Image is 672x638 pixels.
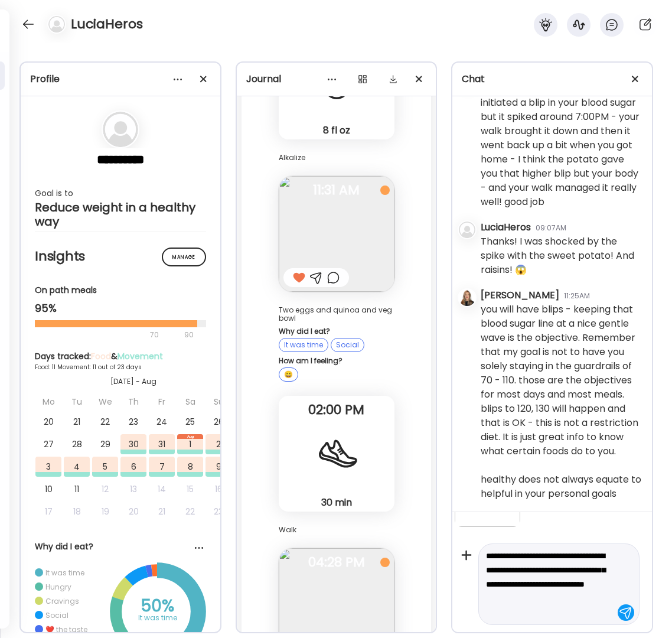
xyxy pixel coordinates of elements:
div: 20 [120,502,146,522]
span: Food [91,350,111,362]
div: Hungry [45,582,71,592]
div: Why did I eat? [35,541,206,553]
div: Two eggs and quinoa and veg bowl [279,306,394,323]
span: Movement [118,350,163,362]
img: bg-avatar-default.svg [103,112,138,147]
div: 10 [35,479,61,499]
h2: Insights [35,248,206,265]
div: 😀 [279,367,298,382]
div: 30 min [283,496,390,509]
div: 18 [64,502,90,522]
div: Thanks! I was shocked by the spike with the sweet potato! And raisins! 😱 [481,235,642,277]
div: 13 [120,479,146,499]
div: 21 [149,502,175,522]
div: 23 [120,412,146,432]
div: Social [331,338,364,352]
div: Alkalize [279,154,394,162]
div: 20 [35,412,61,432]
div: 1 [177,434,203,454]
div: Goal is to [35,186,206,200]
img: bg-avatar-default.svg [48,16,65,32]
div: [DATE] - Aug [35,376,232,387]
div: It was time [45,568,84,578]
div: 16 [205,479,231,499]
div: Th [120,392,146,412]
div: Aug [177,434,203,439]
div: Su [205,392,231,412]
div: Why did I eat? [279,327,394,336]
div: 12 [92,479,118,499]
div: 5 [92,457,118,477]
img: bg-avatar-default.svg [459,222,475,238]
div: 90 [183,328,195,342]
div: 09:07AM [536,223,566,233]
div: On path meals [35,284,206,297]
h4: LuciaHeros [71,15,143,34]
img: images%2F1qYfsqsWO6WAqm9xosSfiY0Hazg1%2FdfYo0X9V7h9UiqvlSPMI%2FXE5gQoV3sURZixq6I4wU_240 [279,176,394,292]
div: 29 [92,434,118,454]
div: We [92,392,118,412]
div: It was time [279,338,328,352]
div: Sa [177,392,203,412]
div: 22 [177,502,203,522]
div: 2 [205,434,231,454]
div: 17 [35,502,61,522]
div: Profile [30,72,211,86]
div: 11 [64,479,90,499]
div: 30 [120,434,146,454]
div: ❤️ the taste [45,624,87,634]
div: 11:25AM [564,291,590,301]
div: 31 [149,434,175,454]
div: Days tracked: & [35,350,232,363]
div: 14 [149,479,175,499]
div: 15 [177,479,203,499]
div: the raisin [PERSON_NAME] initiated a blip in your blood sugar but it spiked around 7:00PM - your ... [481,82,642,209]
div: Mo [35,392,61,412]
div: you will have blips - keeping that blood sugar line at a nice gentle wave is the objective. Remem... [481,302,642,501]
div: How am I feeling? [279,357,394,365]
div: It was time [128,611,187,625]
div: 8 [177,457,203,477]
div: 4 [64,457,90,477]
div: Fr [149,392,175,412]
div: 7 [149,457,175,477]
div: Food: 11 Movement: 11 out of 23 days [35,363,232,372]
div: 19 [92,502,118,522]
div: Cravings [45,596,79,606]
div: 24 [149,412,175,432]
div: Tu [64,392,90,412]
div: 25 [177,412,203,432]
div: Reduce weight in a healthy way [35,200,206,229]
div: Manage [162,248,206,266]
div: 3 [35,457,61,477]
div: Journal [246,72,427,86]
div: LuciaHeros [481,220,531,235]
div: 21 [64,412,90,432]
span: 11:31 AM [279,185,394,196]
div: 70 [35,328,181,342]
span: 02:00 PM [279,405,394,415]
div: 22 [92,412,118,432]
div: Walk [279,526,394,534]
div: 26 [205,412,231,432]
div: 6 [120,457,146,477]
img: avatars%2FC7qqOxmwlCb4p938VsoDHlkq1VT2 [459,289,475,306]
div: 9 [205,457,231,477]
div: 27 [35,434,61,454]
span: 04:28 PM [279,557,394,568]
div: 50% [128,599,187,613]
div: [PERSON_NAME] [481,288,559,302]
div: 8 fl oz [283,124,390,136]
div: Social [45,610,68,620]
div: 95% [35,301,206,315]
div: 28 [64,434,90,454]
div: Chat [462,72,642,86]
div: 23 [205,502,231,522]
